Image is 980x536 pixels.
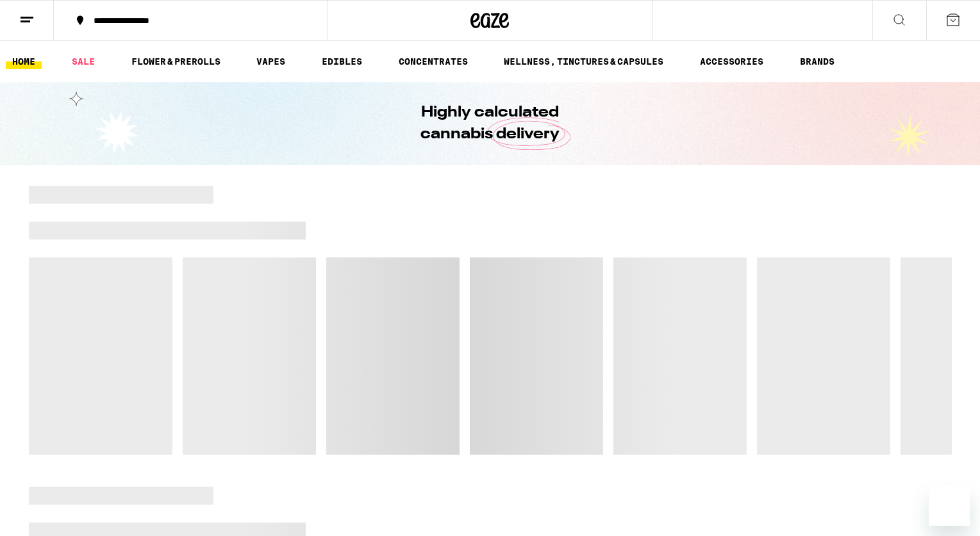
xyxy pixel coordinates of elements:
[65,54,101,69] a: SALE
[125,54,227,69] a: FLOWER & PREROLLS
[497,54,670,69] a: WELLNESS, TINCTURES & CAPSULES
[250,54,292,69] a: VAPES
[315,54,369,69] a: EDIBLES
[929,485,970,526] iframe: Button to launch messaging window
[385,102,596,145] h1: Highly calculated cannabis delivery
[793,54,841,69] a: BRANDS
[392,54,474,69] a: CONCENTRATES
[6,54,42,69] a: HOME
[693,54,770,69] a: ACCESSORIES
